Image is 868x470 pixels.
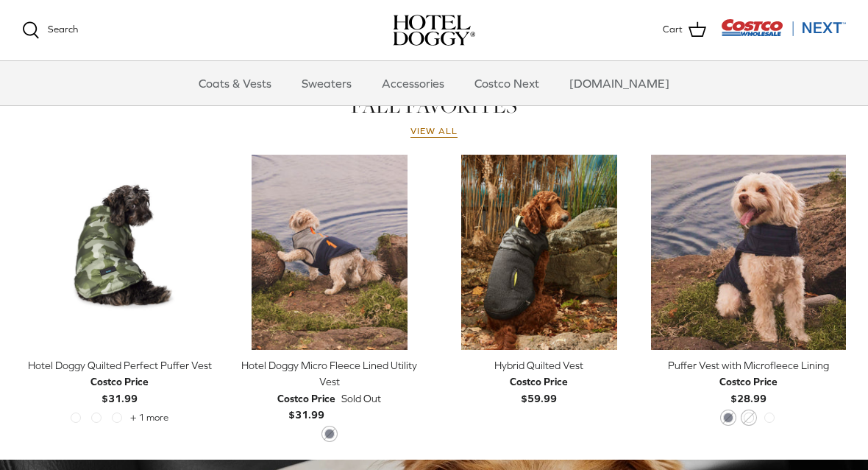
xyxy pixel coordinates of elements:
a: Puffer Vest with Microfleece Lining [651,155,846,350]
a: Search [22,21,78,39]
a: Visit Costco Next [721,28,846,39]
div: Puffer Vest with Microfleece Lining [651,357,846,373]
span: + 1 more [130,413,168,423]
b: $28.99 [719,373,778,404]
img: Costco Next [721,18,846,37]
a: hoteldoggy.com hoteldoggycom [393,15,475,46]
a: Accessories [369,61,458,105]
img: hoteldoggycom [393,15,475,46]
a: Costco Next [461,61,552,105]
a: Hotel Doggy Quilted Perfect Puffer Vest Costco Price$31.99 [22,357,217,407]
div: Costco Price [277,390,335,407]
b: $31.99 [90,373,149,404]
div: Hybrid Quilted Vest [441,357,636,373]
a: Hotel Doggy Micro Fleece Lined Utility Vest [232,155,427,350]
span: Cart [663,22,683,38]
b: $59.99 [510,373,568,404]
div: Costco Price [510,373,568,390]
a: Hotel Doggy Quilted Perfect Puffer Vest [22,155,217,350]
a: Hotel Doggy Micro Fleece Lined Utility Vest Costco Price$31.99 Sold Out [232,357,427,424]
a: [DOMAIN_NAME] [556,61,683,105]
a: Hybrid Quilted Vest [441,155,636,350]
a: Cart [663,21,706,40]
a: View all [410,126,458,138]
div: Hotel Doggy Quilted Perfect Puffer Vest [22,357,217,373]
div: Costco Price [90,373,149,390]
span: Search [48,24,78,35]
a: Puffer Vest with Microfleece Lining Costco Price$28.99 [651,357,846,407]
div: Hotel Doggy Micro Fleece Lined Utility Vest [232,357,427,390]
span: Sold Out [341,390,381,407]
b: $31.99 [277,390,335,421]
div: Costco Price [719,373,778,390]
a: Sweaters [288,61,365,105]
a: Hybrid Quilted Vest Costco Price$59.99 [441,357,636,407]
a: Coats & Vests [185,61,285,105]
